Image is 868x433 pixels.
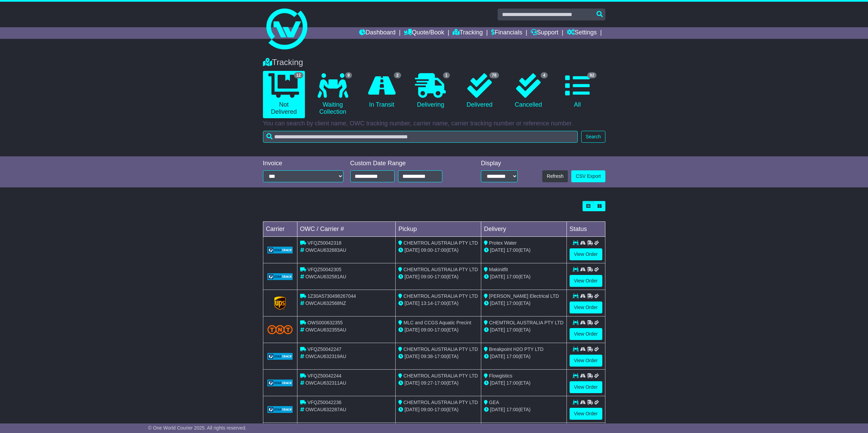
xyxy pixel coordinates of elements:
a: View Order [570,248,602,260]
span: CHEMTROL AUSTRALIA PTY LTD [489,320,563,325]
div: - (ETA) [398,380,478,387]
span: 17:00 [435,380,446,386]
span: 76 [489,72,499,78]
span: © One World Courier 2025. All rights reserved. [148,425,247,431]
span: [DATE] [404,300,420,306]
span: VFQZ50042305 [307,267,341,272]
span: 17:00 [435,407,446,412]
span: 17:00 [506,354,518,359]
span: [DATE] [404,247,420,253]
span: 09:00 [421,247,433,253]
span: MLC and CCGS Aquatic Precint [403,320,471,325]
img: GetCarrierServiceLogo [267,380,293,386]
span: [DATE] [404,354,420,359]
span: Breakpoint H2O PTY LTD [489,346,544,352]
span: CHEMTROL AUSTRALIA PTY LTD [403,346,478,352]
span: CHEMTROL AUSTRALIA PTY LTD [403,240,478,246]
div: (ETA) [484,300,564,307]
div: (ETA) [484,353,564,360]
span: OWCAU632355AU [305,327,346,333]
span: 09:00 [421,407,433,412]
span: 2 [394,72,401,78]
a: View Order [570,328,602,340]
span: [PERSON_NAME] Electrical LTD [489,293,559,299]
a: View Order [570,275,602,287]
a: View Order [570,355,602,367]
span: 4 [541,72,548,78]
a: View Order [570,301,602,313]
a: Tracking [453,27,483,39]
div: Invoice [263,160,343,167]
span: OWCAU632568NZ [305,300,346,306]
span: 17:00 [506,407,518,412]
div: - (ETA) [398,353,478,360]
span: 17:00 [506,380,518,386]
span: 17:00 [506,247,518,253]
span: CHEMTROL AUSTRALIA PTY LTD [403,400,478,405]
span: 09:38 [421,354,433,359]
span: 17:00 [506,327,518,333]
span: 09:27 [421,380,433,386]
span: 1Z30A5730498267044 [307,293,356,299]
td: Delivery [481,222,567,237]
p: You can search by client name, OWC tracking number, carrier name, carrier tracking number or refe... [263,120,605,127]
span: 17:00 [506,300,518,306]
span: 17:00 [435,274,446,279]
a: View Order [570,408,602,420]
img: GetCarrierServiceLogo [274,296,286,310]
a: 1 Delivering [410,71,452,111]
a: Quote/Book [404,27,444,39]
span: Makinitfit [489,267,508,272]
span: VFQZ50042247 [307,346,341,352]
span: [DATE] [404,274,420,279]
span: VFQZ50042318 [307,240,341,246]
div: (ETA) [484,406,564,413]
span: 1 [443,72,450,78]
td: Status [567,222,605,237]
a: Dashboard [359,27,396,39]
span: [DATE] [490,380,505,386]
a: 12 Not Delivered [263,71,305,118]
span: OWCAU632683AU [305,247,346,253]
span: 17:00 [435,247,446,253]
span: OWCAU632581AU [305,274,346,279]
span: VFQZ50042236 [307,400,341,405]
span: [DATE] [490,327,505,333]
div: - (ETA) [398,247,478,254]
span: [DATE] [490,354,505,359]
a: CSV Export [571,170,605,182]
div: (ETA) [484,380,564,387]
span: GEA [489,400,499,405]
span: Flowgistics [489,373,512,378]
img: GetCarrierServiceLogo [267,273,293,280]
a: 76 Delivered [458,71,500,111]
a: View Order [570,381,602,393]
span: [DATE] [490,407,505,412]
span: 17:00 [435,327,446,333]
img: GetCarrierServiceLogo [267,353,293,360]
span: [DATE] [490,247,505,253]
a: 2 In Transit [361,71,402,111]
span: 09:00 [421,274,433,279]
td: OWC / Carrier # [297,222,396,237]
td: Carrier [263,222,297,237]
a: Support [531,27,558,39]
div: Display [481,160,518,167]
span: CHEMTROL AUSTRALIA PTY LTD [403,373,478,378]
span: OWCAU632287AU [305,407,346,412]
span: OWS000632355 [307,320,343,325]
span: OWCAU632311AU [305,380,346,386]
span: 12 [294,72,303,78]
a: Financials [491,27,522,39]
div: Tracking [260,58,609,67]
a: 9 Waiting Collection [312,71,354,118]
span: [DATE] [404,327,420,333]
span: 17:00 [435,300,446,306]
a: 92 All [556,71,598,111]
span: [DATE] [404,407,420,412]
div: - (ETA) [398,406,478,413]
span: 13:14 [421,300,433,306]
a: Settings [567,27,597,39]
div: Custom Date Range [350,160,460,167]
span: 09:00 [421,327,433,333]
